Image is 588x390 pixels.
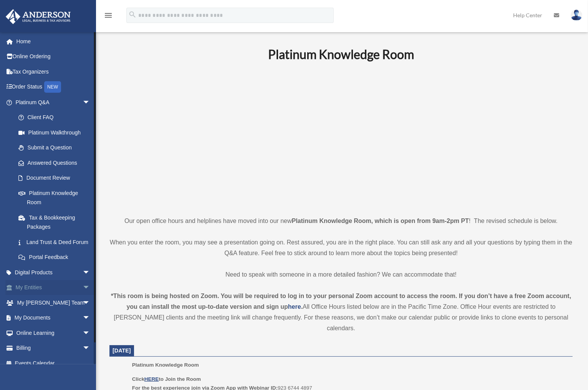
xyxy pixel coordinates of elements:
[5,79,102,95] a: Order StatusNEW
[83,325,98,341] span: arrow_drop_down
[128,10,137,19] i: search
[5,325,102,341] a: Online Learningarrow_drop_down
[571,10,582,21] img: User Pic
[144,376,159,382] a: HERE
[11,125,102,140] a: Platinum Walkthrough
[83,295,98,311] span: arrow_drop_down
[109,237,573,259] p: When you enter the room, you may see a presentation going on. Rest assured, you are in the right ...
[5,95,102,110] a: Platinum Q&Aarrow_drop_down
[11,234,102,250] a: Land Trust & Deed Forum
[109,216,573,226] p: Our open office hours and helplines have moved into our new ! The revised schedule is below.
[5,49,102,64] a: Online Ordering
[11,250,102,265] a: Portal Feedback
[11,210,102,234] a: Tax & Bookkeeping Packages
[292,218,469,224] strong: Platinum Knowledge Room, which is open from 9am-2pm PT
[132,376,201,382] b: Click to Join the Room
[83,95,98,110] span: arrow_drop_down
[83,280,98,296] span: arrow_drop_down
[5,265,102,280] a: Digital Productsarrow_drop_down
[109,291,573,334] div: All Office Hours listed below are in the Pacific Time Zone. Office Hour events are restricted to ...
[11,170,102,186] a: Document Review
[104,11,113,20] i: menu
[5,356,102,371] a: Events Calendar
[5,310,102,326] a: My Documentsarrow_drop_down
[83,265,98,280] span: arrow_drop_down
[226,72,456,202] iframe: 231110_Toby_KnowledgeRoom
[44,81,61,93] div: NEW
[5,34,102,49] a: Home
[113,347,131,354] span: [DATE]
[5,280,102,295] a: My Entitiesarrow_drop_down
[11,110,102,125] a: Client FAQ
[268,47,414,62] b: Platinum Knowledge Room
[83,341,98,356] span: arrow_drop_down
[5,295,102,310] a: My [PERSON_NAME] Teamarrow_drop_down
[5,64,102,79] a: Tax Organizers
[5,341,102,356] a: Billingarrow_drop_down
[288,303,301,310] a: here
[83,310,98,326] span: arrow_drop_down
[11,155,102,170] a: Answered Questions
[11,185,98,210] a: Platinum Knowledge Room
[104,13,113,20] a: menu
[3,9,73,24] img: Anderson Advisors Platinum Portal
[11,140,102,156] a: Submit a Question
[301,303,303,310] strong: .
[109,269,573,280] p: Need to speak with someone in a more detailed fashion? We can accommodate that!
[111,293,571,310] strong: *This room is being hosted on Zoom. You will be required to log in to your personal Zoom account ...
[132,362,199,368] span: Platinum Knowledge Room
